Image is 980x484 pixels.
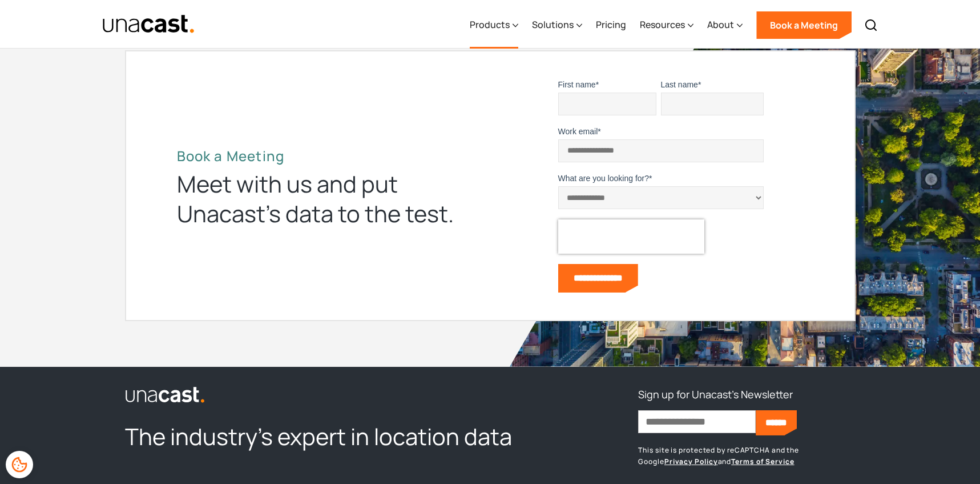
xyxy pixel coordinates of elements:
[558,174,650,183] span: What are you looking for?
[864,18,878,32] img: Search icon
[638,445,855,467] p: This site is protected by reCAPTCHA and the Google and
[125,386,205,403] img: Unacast logo
[558,219,704,254] iframe: reCAPTCHA
[558,127,598,136] span: Work email
[638,385,793,403] h3: Sign up for Unacast's Newsletter
[707,2,743,49] div: About
[125,385,543,403] a: link to the homepage
[707,18,734,31] div: About
[6,451,33,478] div: Cookie Preferences
[177,169,474,229] div: Meet with us and put Unacast’s data to the test.
[596,2,626,49] a: Pricing
[640,2,693,49] div: Resources
[470,18,510,31] div: Products
[731,457,794,466] a: Terms of Service
[558,80,596,89] span: First name
[664,457,718,466] a: Privacy Policy
[756,11,852,39] a: Book a Meeting
[125,422,543,451] h2: The industry’s expert in location data
[470,2,518,49] div: Products
[102,14,195,34] a: home
[177,147,474,165] h2: Book a Meeting
[532,2,582,49] div: Solutions
[640,18,685,31] div: Resources
[661,80,698,89] span: Last name
[102,14,195,34] img: Unacast text logo
[532,18,574,31] div: Solutions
